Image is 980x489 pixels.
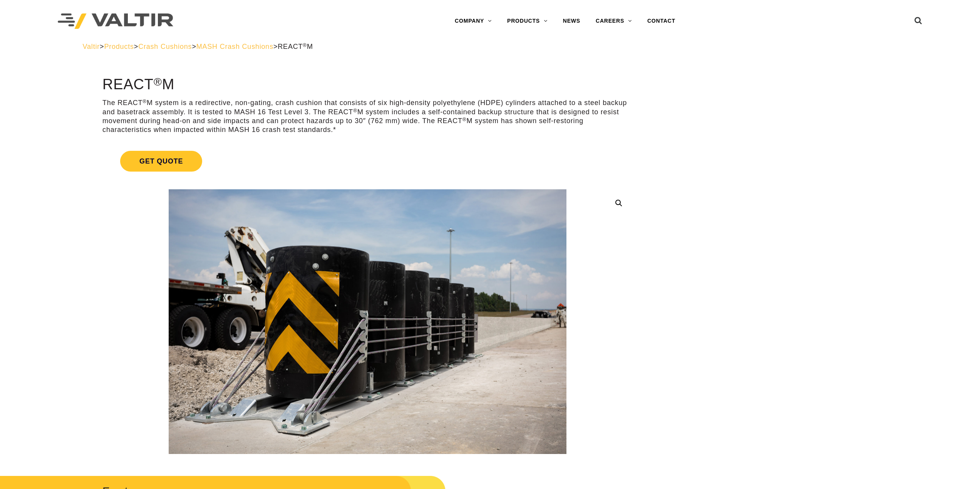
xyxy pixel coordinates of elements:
a: Products [104,43,134,50]
span: REACT M [278,43,313,50]
a: COMPANY [447,13,499,29]
a: Get Quote [102,142,633,181]
span: Get Quote [120,151,202,172]
a: Valtir [83,43,100,50]
div: > > > > [83,42,898,51]
sup: ® [353,108,357,113]
a: NEWS [555,13,588,29]
sup: ® [303,42,307,48]
h1: REACT M [102,77,633,93]
a: PRODUCTS [499,13,555,29]
img: Valtir [58,13,173,29]
sup: ® [462,117,467,122]
a: CAREERS [588,13,640,29]
sup: ® [142,98,147,104]
p: The REACT M system is a redirective, non-gating, crash cushion that consists of six high-density ... [102,98,633,135]
a: Crash Cushions [138,43,192,50]
a: MASH Crash Cushions [196,43,273,50]
a: CONTACT [640,13,683,29]
sup: ® [154,75,162,88]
